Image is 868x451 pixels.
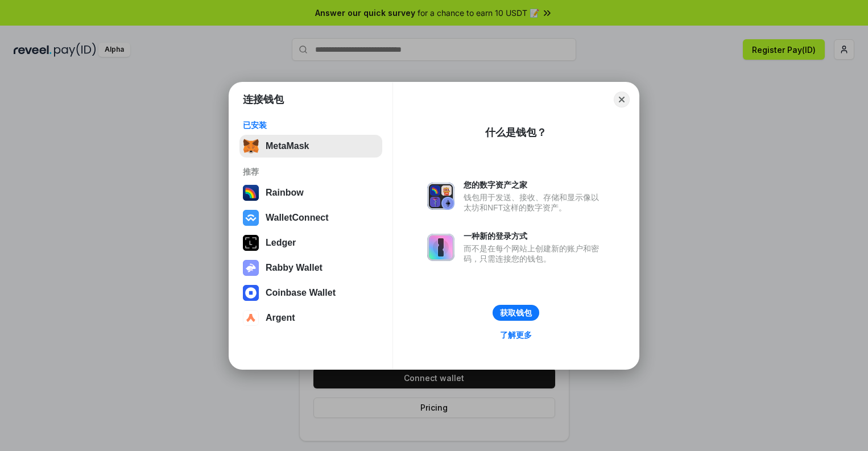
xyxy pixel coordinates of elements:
img: svg+xml,%3Csvg%20xmlns%3D%22http%3A%2F%2Fwww.w3.org%2F2000%2Fsvg%22%20fill%3D%22none%22%20viewBox... [243,260,259,276]
img: svg+xml,%3Csvg%20width%3D%2228%22%20height%3D%2228%22%20viewBox%3D%220%200%2028%2028%22%20fill%3D... [243,210,259,226]
div: 获取钱包 [500,308,532,318]
div: 推荐 [243,167,379,177]
a: 了解更多 [493,328,539,342]
img: svg+xml,%3Csvg%20width%3D%2228%22%20height%3D%2228%22%20viewBox%3D%220%200%2028%2028%22%20fill%3D... [243,285,259,301]
img: svg+xml,%3Csvg%20width%3D%2228%22%20height%3D%2228%22%20viewBox%3D%220%200%2028%2028%22%20fill%3D... [243,310,259,326]
div: Coinbase Wallet [266,288,336,298]
div: 而不是在每个网站上创建新的账户和密码，只需连接您的钱包。 [464,243,605,264]
img: svg+xml,%3Csvg%20xmlns%3D%22http%3A%2F%2Fwww.w3.org%2F2000%2Fsvg%22%20width%3D%2228%22%20height%3... [243,235,259,251]
img: svg+xml,%3Csvg%20width%3D%22120%22%20height%3D%22120%22%20viewBox%3D%220%200%20120%20120%22%20fil... [243,185,259,201]
button: Argent [239,307,382,329]
div: 您的数字资产之家 [464,180,605,190]
div: 一种新的登录方式 [464,231,605,241]
div: Argent [266,313,295,323]
button: MetaMask [239,135,382,158]
img: svg+xml,%3Csvg%20fill%3D%22none%22%20height%3D%2233%22%20viewBox%3D%220%200%2035%2033%22%20width%... [243,138,259,154]
button: Close [614,92,630,107]
div: WalletConnect [266,213,329,223]
div: MetaMask [266,141,309,151]
button: 获取钱包 [493,305,539,321]
img: svg+xml,%3Csvg%20xmlns%3D%22http%3A%2F%2Fwww.w3.org%2F2000%2Fsvg%22%20fill%3D%22none%22%20viewBox... [427,234,454,261]
img: svg+xml,%3Csvg%20xmlns%3D%22http%3A%2F%2Fwww.w3.org%2F2000%2Fsvg%22%20fill%3D%22none%22%20viewBox... [427,183,454,210]
div: 了解更多 [500,330,532,340]
button: Rainbow [239,181,382,204]
button: Coinbase Wallet [239,282,382,304]
div: Ledger [266,238,296,248]
button: WalletConnect [239,206,382,229]
div: 什么是钱包？ [485,126,547,139]
button: Ledger [239,231,382,254]
div: 钱包用于发送、接收、存储和显示像以太坊和NFT这样的数字资产。 [464,192,605,213]
div: Rainbow [266,188,304,198]
button: Rabby Wallet [239,256,382,279]
div: 已安装 [243,120,379,130]
h1: 连接钱包 [243,93,284,106]
div: Rabby Wallet [266,263,323,273]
